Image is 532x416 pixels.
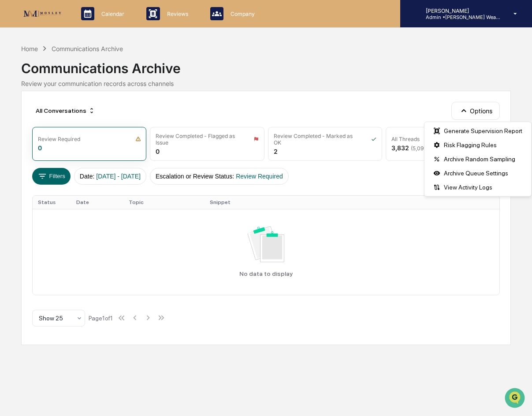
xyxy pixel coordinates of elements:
[391,144,454,152] div: 3,832
[30,76,112,83] div: We're available if you need us!
[156,148,160,155] div: 0
[9,67,25,83] img: 1746055101610-c473b297-6a78-478c-a979-82029cc54cd1
[9,112,16,119] div: 🖐️
[94,11,129,17] p: Calendar
[419,14,501,20] p: Admin • [PERSON_NAME] Wealth
[451,102,499,119] button: Options
[9,129,16,136] div: 🔎
[9,19,160,33] p: How can we help?
[426,152,529,166] div: Archive Random Sampling
[21,53,510,76] div: Communications Archive
[32,104,99,118] div: All Conversations
[135,136,141,142] img: icon
[248,227,284,262] img: No data available
[64,112,71,119] div: 🗄️
[424,122,532,197] div: Options
[71,196,123,209] th: Date
[371,136,376,142] img: icon
[62,149,107,156] a: Powered byPylon
[274,148,278,155] div: 2
[88,149,107,156] span: Pylon
[5,108,60,123] a: 🖐️Preclearance
[504,387,528,411] iframe: Open customer support
[18,111,57,120] span: Preclearance
[60,108,113,123] a: 🗄️Attestations
[239,270,293,277] p: No data to display
[30,67,145,76] div: Start new chat
[205,196,499,209] th: Snippet
[411,145,454,152] span: ( 5,099 messages)
[52,45,123,52] div: Communications Archive
[21,8,63,19] img: logo
[426,124,529,138] div: Generate Supervision Report
[426,166,529,180] div: Archive Queue Settings
[32,168,71,185] button: Filters
[419,7,501,14] p: [PERSON_NAME]
[5,124,59,140] a: 🔎Data Lookup
[33,196,71,209] th: Status
[150,168,289,185] button: Escalation or Review Status:Review Required
[21,45,38,52] div: Home
[38,136,80,142] div: Review Required
[38,144,42,152] div: 0
[426,138,529,152] div: Risk Flagging Rules
[253,136,259,142] img: icon
[150,70,160,81] button: Start new chat
[89,315,113,322] div: Page 1 of 1
[96,173,141,180] span: [DATE] - [DATE]
[160,11,193,17] p: Reviews
[73,111,109,120] span: Attestations
[156,133,242,146] div: Review Completed - Flagged as Issue
[123,196,205,209] th: Topic
[274,133,360,146] div: Review Completed - Marked as OK
[391,136,420,142] div: All Threads
[223,11,259,17] p: Company
[74,168,146,185] button: Date:[DATE] - [DATE]
[236,173,283,180] span: Review Required
[426,180,529,194] div: View Activity Logs
[21,80,510,87] div: Review your communication records across channels
[18,128,56,137] span: Data Lookup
